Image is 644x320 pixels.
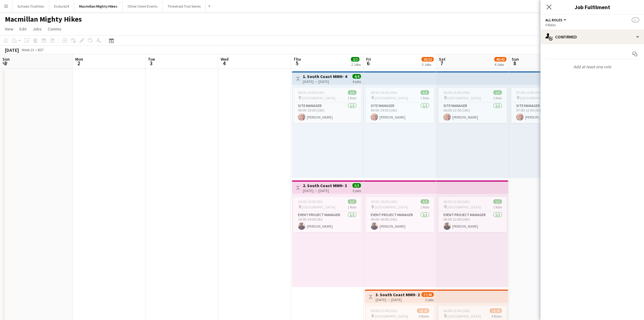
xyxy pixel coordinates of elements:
span: 09:00-19:00 (10h) [371,199,397,204]
button: Macmillan Mighty Hikes [74,0,123,12]
app-job-card: 06:00-22:00 (16h)1/1 [GEOGRAPHIC_DATA]1 RoleEvent Project Manager1/106:00-22:00 (16h)[PERSON_NAME] [439,197,507,232]
span: [GEOGRAPHIC_DATA] [375,96,408,100]
span: 6 Roles [492,314,502,318]
span: 1 Role [493,205,502,209]
span: Comms [48,26,61,32]
span: 1/1 [493,199,502,204]
div: 4 jobs [352,79,361,84]
span: 09:00-19:00 (10h) [371,90,397,95]
app-job-card: 06:00-22:00 (16h)1/1 [GEOGRAPHIC_DATA]1 RoleSite Manager1/106:00-22:00 (16h)[PERSON_NAME] [439,88,507,123]
span: All roles [545,18,562,22]
app-job-card: 09:00-19:00 (10h)1/1 [GEOGRAPHIC_DATA]1 RoleSite Manager1/109:00-19:00 (10h)[PERSON_NAME] [366,88,434,123]
app-card-role: Site Manager1/109:00-19:00 (10h)[PERSON_NAME] [293,102,361,123]
span: Tue [148,56,155,62]
span: 1 Role [348,96,356,100]
button: All roles [545,18,567,22]
span: 6 [365,60,371,67]
app-card-role: Event Project Manager1/109:00-19:00 (10h)[PERSON_NAME] [366,212,434,232]
div: [DATE] [5,47,19,53]
span: Mon [75,56,83,62]
div: 2 jobs [425,297,434,302]
div: BST [38,48,44,52]
span: 3/3 [352,183,361,188]
span: 2 [74,60,83,67]
span: 1/1 [348,199,356,204]
div: [DATE] → [DATE] [303,79,348,84]
a: View [2,25,16,33]
app-job-card: 14:00-19:00 (5h)1/1 [GEOGRAPHIC_DATA]1 RoleEvent Project Manager1/114:00-19:00 (5h)[PERSON_NAME] [293,197,361,232]
app-card-role: Event Project Manager1/106:00-22:00 (16h)[PERSON_NAME] [439,212,507,232]
app-job-card: 07:00-12:00 (5h)1/1 [GEOGRAPHIC_DATA]1 RoleSite Manager1/107:00-12:00 (5h)[PERSON_NAME] [511,88,579,123]
span: 1/1 [421,90,429,95]
span: Fri [366,56,371,62]
span: Thu [293,56,301,62]
span: 09:00-21:00 (12h) [371,308,397,313]
span: Week 23 [20,48,35,52]
span: 06:00-22:00 (16h) [443,308,470,313]
span: Sun [512,56,519,62]
span: 1 Role [420,96,429,100]
span: 2/2 [351,57,359,62]
button: Threshold Trail Series [163,0,206,12]
h3: 3. South Coast MMH- 2 day role [376,292,421,297]
p: Add at least one role [541,62,644,72]
span: 14:00-19:00 (5h) [298,199,323,204]
div: 0 Roles [545,23,639,27]
h3: Job Fulfilment [541,3,644,11]
div: Confirmed [541,30,644,44]
span: 20/22 [422,57,434,62]
span: 1 Role [348,205,356,209]
span: 7 [438,60,446,67]
button: Endure24 [49,0,74,12]
app-card-role: Event Project Manager1/114:00-19:00 (5h)[PERSON_NAME] [293,212,361,232]
span: [GEOGRAPHIC_DATA] [520,96,554,100]
a: Edit [17,25,29,33]
span: [GEOGRAPHIC_DATA] [375,205,408,209]
span: Edit [19,26,26,32]
span: 1/1 [348,90,356,95]
app-card-role: Site Manager1/109:00-19:00 (10h)[PERSON_NAME] [366,102,434,123]
div: [DATE] → [DATE] [376,297,421,302]
span: 07:00-12:00 (5h) [516,90,541,95]
button: Schools Triathlon [12,0,49,12]
div: [DATE] → [DATE] [303,188,348,193]
span: 6 Roles [419,314,429,318]
span: 40/42 [494,57,506,62]
a: Comms [45,25,64,33]
span: 1 [2,60,10,67]
span: -- [632,18,639,22]
span: 1/1 [421,199,429,204]
span: Wed [221,56,229,62]
span: 1 Role [493,96,502,100]
span: [GEOGRAPHIC_DATA] [447,205,481,209]
span: 4/4 [352,74,361,79]
span: 3 [147,60,155,67]
span: [GEOGRAPHIC_DATA] [302,205,335,209]
span: [GEOGRAPHIC_DATA] [447,96,481,100]
span: 09:00-19:00 (10h) [298,90,324,95]
span: Sat [439,56,446,62]
span: [GEOGRAPHIC_DATA] [375,314,408,318]
span: Sun [2,56,10,62]
h1: Macmillan Mighty Hikes [5,15,82,24]
app-job-card: 09:00-19:00 (10h)1/1 [GEOGRAPHIC_DATA]1 RoleEvent Project Manager1/109:00-19:00 (10h)[PERSON_NAME] [366,197,434,232]
app-card-role: Site Manager1/107:00-12:00 (5h)[PERSON_NAME] [511,102,579,123]
span: 18/20 [417,308,429,313]
span: 37/40 [422,292,434,297]
span: [GEOGRAPHIC_DATA] [302,96,335,100]
span: View [5,26,13,32]
h3: 1. South Coast MMH- 4 day role [303,74,348,79]
div: 3 Jobs [422,62,433,67]
span: [GEOGRAPHIC_DATA] [447,314,481,318]
span: 06:00-22:00 (16h) [443,199,470,204]
span: 1 Role [420,205,429,209]
app-job-card: 09:00-19:00 (10h)1/1 [GEOGRAPHIC_DATA]1 RoleSite Manager1/109:00-19:00 (10h)[PERSON_NAME] [293,88,361,123]
a: Jobs [30,25,44,33]
span: 19/20 [490,308,502,313]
